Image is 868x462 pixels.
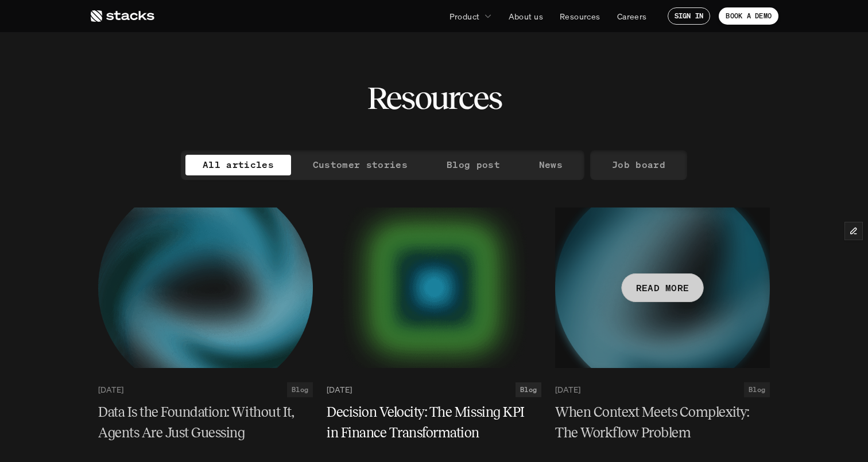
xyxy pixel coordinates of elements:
h2: Resources [367,80,502,116]
a: Job board [595,155,683,175]
a: About us [502,6,550,26]
p: About us [509,10,543,22]
a: All articles [185,155,291,175]
h5: When Context Meets Complexity: The Workflow Problem [555,402,756,443]
a: BOOK A DEMO [719,7,778,25]
a: Careers [610,6,654,26]
p: [DATE] [327,385,352,394]
h2: Blog [292,386,308,394]
a: Data Is the Foundation: Without It, Agents Are Just Guessing [98,402,313,443]
a: Privacy Policy [172,52,222,61]
p: [DATE] [98,385,123,394]
h2: Blog [749,386,765,394]
a: Decision Velocity: The Missing KPI in Finance Transformation [327,402,541,443]
a: [DATE]Blog [555,382,770,397]
a: Blog post [429,155,517,175]
a: When Context Meets Complexity: The Workflow Problem [555,402,770,443]
a: [DATE]Blog [98,382,313,397]
a: Customer stories [296,155,425,175]
p: News [539,156,563,173]
p: READ MORE [636,279,689,296]
a: Resources [553,6,607,26]
a: SIGN IN [668,7,711,25]
h5: Data Is the Foundation: Without It, Agents Are Just Guessing [98,402,299,443]
p: SIGN IN [675,12,704,20]
a: News [522,155,580,175]
h5: Decision Velocity: The Missing KPI in Finance Transformation [327,402,528,443]
p: BOOK A DEMO [726,12,772,20]
p: Product [449,10,480,22]
p: Careers [617,10,647,22]
p: [DATE] [555,385,580,394]
a: READ MORE [555,207,770,368]
p: Resources [560,10,600,22]
p: Customer stories [313,156,408,173]
p: Blog post [447,156,500,173]
button: Edit Framer Content [845,222,862,240]
p: All articles [203,156,274,173]
a: [DATE]Blog [327,382,541,397]
h2: Blog [520,386,537,394]
p: Job board [612,156,665,173]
